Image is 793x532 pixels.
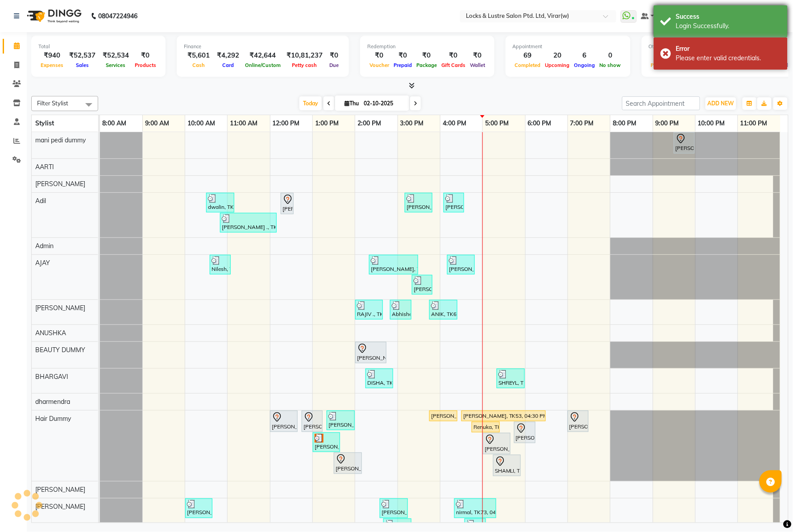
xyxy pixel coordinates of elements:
div: dwalin, TK15, 10:30 AM-11:10 AM, MEN HAIRCUT ₹ 99- OG (₹99) [207,194,233,211]
a: 11:00 AM [228,117,260,130]
div: [PERSON_NAME], TK08, 01:00 PM-01:40 PM, MEN HAIRCUT ₹ 99- OG [314,434,339,451]
div: Total [38,43,158,50]
a: 8:00 PM [610,117,639,130]
div: [PERSON_NAME], TK46, 02:35 PM-03:15 PM, New WOMEN HAIRCUT 199 - OG (₹199) [381,500,407,517]
span: Ongoing [572,62,598,68]
div: SHAMLI, TK67, 05:15 PM-05:55 PM, New WOMEN HAIRCUT 199 - OG [494,456,520,475]
span: Admin [35,242,54,250]
input: Search Appointment [622,96,700,110]
span: No show [598,62,623,68]
div: RAJIV ., TK38, 02:00 PM-02:40 PM, MEN HAIRCUT ₹ 99- OG (₹99) [356,301,382,318]
div: ₹0 [367,50,391,61]
div: Success [676,12,781,21]
div: [PERSON_NAME] insta, TK13, 02:00 PM-02:45 PM, 999 WAXING FH/UA/HL [356,343,386,362]
div: ₹52,534 [99,50,133,61]
div: Please enter valid credentials. [676,54,781,63]
b: 08047224946 [98,4,137,29]
div: Error [676,44,781,54]
span: AARTI [35,163,54,171]
span: Hair Dummy [35,415,71,423]
a: 2:00 PM [355,117,383,130]
div: 20 [543,50,572,61]
span: Petty cash [290,62,320,68]
div: ₹0 [133,50,158,61]
span: Packages [649,62,677,68]
div: [PERSON_NAME], TK10, 12:00 PM-12:40 PM, New WOMEN HAIRCUT 199 - OG [271,412,297,431]
div: ANIK, TK63, 03:45 PM-04:25 PM, MEN HAIRCUT ₹ 99- OG (₹99) [430,301,457,318]
a: 9:00 AM [143,117,171,130]
div: ₹0 [326,50,342,61]
span: Products [133,62,158,68]
div: ₹0 [468,50,487,61]
div: Appointment [513,43,623,50]
button: ADD NEW [706,97,736,110]
div: [PERSON_NAME], TK53, 03:45 PM-04:25 PM, New WOMEN HAIRCUT 199 - OG [430,412,457,420]
span: Due [327,62,341,68]
div: [PERSON_NAME], TK52, 02:20 PM-03:30 PM, New MENS HAIRSPA - MO (₹1),99 mens promo [PERSON_NAME] (₹99) [370,256,417,273]
div: Redemption [367,43,487,50]
div: [PERSON_NAME], TK02, 12:15 PM-12:16 PM, NANOPLASTIA SERVICE (DOROFEY) [282,194,293,213]
div: [PERSON_NAME], TK56, 03:20 PM-03:50 PM, [PERSON_NAME] H&B (₹198) [413,276,432,293]
span: Online/Custom [243,62,283,68]
span: BEAUTY DUMMY [35,346,85,354]
a: 10:00 PM [696,117,727,130]
div: ₹5,601 [184,50,213,61]
div: ₹42,644 [243,50,283,61]
span: [PERSON_NAME] [35,304,85,312]
span: ADD NEW [708,100,734,107]
span: dharmendra [35,398,70,406]
span: Cash [190,62,207,68]
div: 69 [513,50,543,61]
div: [PERSON_NAME], TK06, 05:45 PM-06:15 PM, Consultation Hair [515,423,535,442]
div: [PERSON_NAME], TK06, 05:00 PM-05:40 PM, New WOMEN HAIRCUT 199 - OG [484,434,510,453]
img: logo [23,4,84,29]
div: [PERSON_NAME], TK34, 01:20 PM-02:00 PM, MEN HAIRCUT ₹ 99- OG (₹99) [328,412,354,429]
span: Filter Stylist [37,100,68,107]
div: [PERSON_NAME], TK04, 10:00 AM-10:40 AM, New WOMEN HAIRCUT 199 - OG [186,500,212,517]
div: nirmal, TK73, 04:20 PM-05:20 PM, New WOMENS HAIRSPA - N (₹1) [455,500,495,517]
a: 10:00 AM [185,117,217,130]
div: [PERSON_NAME], TK54, 07:00 PM-07:30 PM, Consultation Hair [569,412,588,431]
div: [PERSON_NAME], TK55, 03:10 PM-03:50 PM, New WOMEN HAIRCUT 199 - OG (₹199) [406,194,432,211]
a: 6:00 PM [526,117,554,130]
span: Services [104,62,128,68]
div: DISHA, TK43, 02:15 PM-02:55 PM, New WOMEN HAIRCUT 199 - OG (₹199) [366,370,392,387]
div: ₹0 [649,50,677,61]
a: 3:00 PM [398,117,426,130]
a: 11:00 PM [738,117,770,130]
div: Login Successfully. [676,21,781,31]
span: Completed [513,62,543,68]
input: 2025-10-02 [361,97,406,110]
a: 1:00 PM [313,117,341,130]
div: Nilesh, TK14, 10:35 AM-11:05 AM, [PERSON_NAME] H&B (₹198) [211,256,230,273]
div: ₹10,81,237 [283,50,326,61]
div: [PERSON_NAME], TK10, 12:45 PM-01:15 PM, [PERSON_NAME] H&B [303,412,322,431]
span: ANUSHKA [35,329,66,337]
span: [PERSON_NAME] [35,180,85,188]
span: Expenses [38,62,66,68]
span: Voucher [367,62,391,68]
div: Renuka, TK45, 04:45 PM-05:25 PM, New WOMEN HAIRCUT 199 - OG [473,423,499,431]
span: Card [220,62,236,68]
a: 9:00 PM [653,117,681,130]
span: Adil [35,197,46,205]
div: ₹940 [38,50,66,61]
a: 8:00 AM [100,117,129,130]
a: 5:00 PM [483,117,511,130]
div: 6 [572,50,598,61]
span: Sales [74,62,91,68]
div: Finance [184,43,342,50]
div: ₹0 [439,50,468,61]
span: Prepaid [391,62,414,68]
span: AJAY [35,259,50,267]
div: [PERSON_NAME] ., TK21, 10:50 AM-12:10 PM, New WOMEN HAIRCUT 199 - OG (₹199),New WOMEN HAIRCUT 199... [221,214,276,231]
span: [PERSON_NAME] [35,486,85,494]
div: ₹0 [391,50,414,61]
div: 0 [598,50,623,61]
div: ₹4,292 [213,50,243,61]
div: SHREYL, TK37, 05:20 PM-06:00 PM, New WOMEN HAIRCUT 199 - OG (₹199) [498,370,524,387]
span: Wallet [468,62,487,68]
span: Today [299,96,322,110]
div: [PERSON_NAME], TK69, 04:10 PM-04:50 PM, New MENS HAIRSPA - N (₹1) [448,256,474,273]
span: Stylist [35,119,54,127]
